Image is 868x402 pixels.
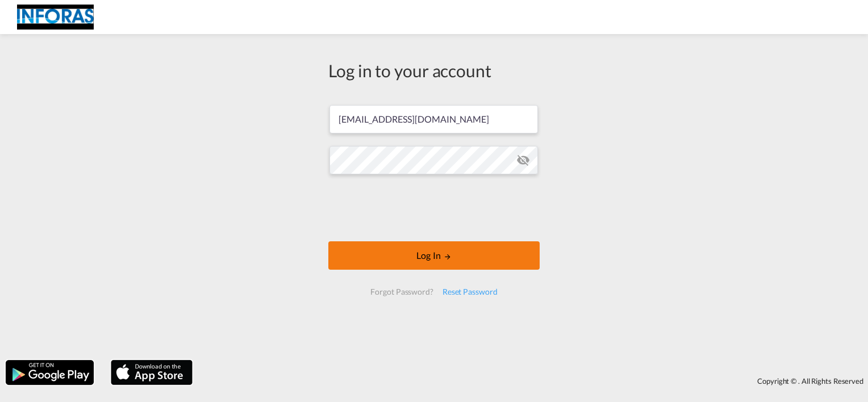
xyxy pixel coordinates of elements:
[328,241,540,270] button: LOGIN
[329,105,538,133] input: Enter email/phone number
[5,359,95,386] img: google.png
[366,282,437,302] div: Forgot Password?
[348,186,520,230] iframe: reCAPTCHA
[516,153,530,167] md-icon: icon-eye-off
[438,282,502,302] div: Reset Password
[198,371,868,391] div: Copyright © . All Rights Reserved
[17,5,94,30] img: eff75c7098ee11eeb65dd1c63e392380.jpg
[328,58,540,82] div: Log in to your account
[110,359,194,386] img: apple.png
